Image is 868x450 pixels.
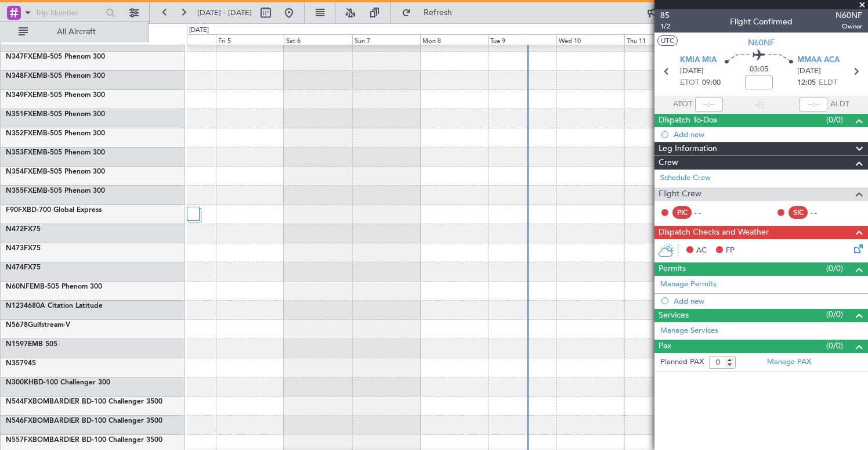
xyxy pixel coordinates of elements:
[695,98,723,111] input: --:--
[659,309,689,322] span: Services
[197,8,252,18] span: [DATE] - [DATE]
[6,73,105,80] a: N348FXEMB-505 Phenom 300
[6,53,32,60] span: N347FX
[6,149,32,156] span: N353FX
[6,283,102,290] a: N60NFEMB-505 Phenom 300
[660,279,717,290] a: Manage Permits
[659,226,769,239] span: Dispatch Checks and Weather
[13,23,126,41] button: All Aircraft
[726,245,735,257] span: FP
[6,53,105,60] a: N347FXEMB-505 Phenom 300
[6,417,32,424] span: N546FX
[659,340,671,353] span: Pax
[6,245,32,252] span: N473FX
[826,340,843,352] span: (0/0)
[748,37,775,49] span: N60NF
[680,55,717,66] span: KMIA MIA
[488,34,556,45] div: Tue 9
[673,99,692,110] span: ATOT
[6,188,32,195] span: N355FX
[6,130,105,137] a: N352FXEMB-505 Phenom 300
[767,357,811,368] a: Manage PAX
[414,9,462,17] span: Refresh
[660,325,718,337] a: Manage Services
[6,264,32,271] span: N474FX
[352,34,420,45] div: Sun 7
[750,64,768,75] span: 03:05
[659,142,717,156] span: Leg Information
[836,9,862,21] span: N60NF
[6,168,105,175] a: N354FXEMB-505 Phenom 300
[660,357,704,368] label: Planned PAX
[624,34,692,45] div: Thu 11
[6,322,70,329] a: N5678Gulfstream-V
[6,379,110,386] a: N300KHBD-100 Challenger 300
[189,26,209,35] div: [DATE]
[797,77,816,89] span: 12:05
[660,172,711,184] a: Schedule Crew
[6,341,28,348] span: N1597
[819,77,837,89] span: ELDT
[6,322,28,329] span: N5678
[6,264,41,271] a: N474FX75
[836,21,862,31] span: Owner
[789,206,808,219] div: SIC
[826,308,843,321] span: (0/0)
[657,35,678,46] button: UTC
[730,16,793,28] div: Flight Confirmed
[830,99,849,110] span: ALDT
[216,34,284,45] div: Fri 5
[680,77,699,89] span: ETOT
[811,207,837,218] div: - -
[6,398,162,405] a: N544FXBOMBARDIER BD-100 Challenger 3500
[6,188,105,195] a: N355FXEMB-505 Phenom 300
[659,156,678,170] span: Crew
[6,360,28,367] span: N3579
[6,437,32,444] span: N557FX
[660,21,670,31] span: 1/2
[284,34,352,45] div: Sat 6
[674,296,862,306] div: Add new
[674,129,862,139] div: Add new
[6,417,162,424] a: N546FXBOMBARDIER BD-100 Challenger 3500
[6,92,32,99] span: N349FX
[6,168,32,175] span: N354FX
[826,114,843,126] span: (0/0)
[797,66,821,77] span: [DATE]
[6,303,103,309] a: N1234680A Citation Latitude
[660,9,670,21] span: 85
[396,3,466,22] button: Refresh
[6,437,162,444] a: N557FXBOMBARDIER BD-100 Challenger 3500
[6,245,41,252] a: N473FX75
[6,73,32,80] span: N348FX
[6,92,105,99] a: N349FXEMB-505 Phenom 300
[6,283,30,290] span: N60NF
[6,111,105,118] a: N351FXEMB-505 Phenom 300
[659,114,717,127] span: Dispatch To-Dos
[6,398,32,405] span: N544FX
[6,379,34,386] span: N300KH
[6,130,32,137] span: N352FX
[797,55,840,66] span: MMAA ACA
[6,226,32,233] span: N472FX
[680,66,704,77] span: [DATE]
[35,4,100,21] input: Trip Number
[6,149,105,156] a: N353FXEMB-505 Phenom 300
[420,34,488,45] div: Mon 8
[6,111,32,118] span: N351FX
[702,77,721,89] span: 09:00
[659,188,701,201] span: Flight Crew
[6,207,102,214] a: F90FXBD-700 Global Express
[6,207,27,214] span: F90FX
[30,28,122,36] span: All Aircraft
[672,206,692,219] div: PIC
[695,207,721,218] div: - -
[6,360,36,367] a: N357945
[6,303,28,309] span: N1234
[6,226,41,233] a: N472FX75
[6,341,57,348] a: N1597EMB 505
[659,262,686,276] span: Permits
[826,262,843,275] span: (0/0)
[696,245,707,257] span: AC
[556,34,624,45] div: Wed 10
